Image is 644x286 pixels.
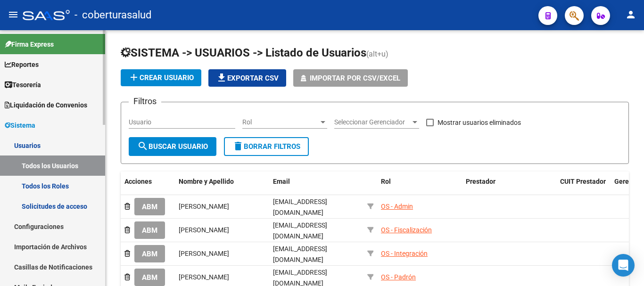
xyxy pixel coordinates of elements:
button: ABM [134,198,165,215]
datatable-header-cell: Nombre y Apellido [175,172,269,203]
span: Exportar CSV [216,74,279,82]
span: SISTEMA -> USUARIOS -> Listado de Usuarios [121,46,366,59]
div: OS - Admin [381,201,413,212]
span: Liquidación de Convenios [5,100,87,110]
span: [PERSON_NAME] [179,226,229,234]
span: ABM [142,203,157,211]
span: Reportes [5,59,39,70]
div: OS - Fiscalización [381,225,432,236]
span: Nombre y Apellido [179,178,234,185]
datatable-header-cell: Rol [377,172,462,203]
span: CUIT Prestador [560,178,606,185]
span: Firma Express [5,39,54,49]
span: - coberturasalud [74,5,151,25]
div: OS - Integración [381,248,428,259]
datatable-header-cell: Email [269,172,363,203]
span: ABM [142,250,157,258]
mat-icon: delete [232,140,244,152]
span: [EMAIL_ADDRESS][DOMAIN_NAME] [273,245,327,263]
button: ABM [134,221,165,239]
span: Buscar Usuario [137,142,208,151]
span: (alt+u) [366,49,388,58]
button: ABM [134,245,165,262]
span: Email [273,178,290,185]
span: Sistema [5,120,35,131]
button: Buscar Usuario [129,137,216,156]
span: Rol [242,118,319,126]
button: Exportar CSV [208,69,286,87]
datatable-header-cell: Acciones [121,172,175,203]
button: Crear Usuario [121,69,201,86]
span: Acciones [124,178,152,185]
datatable-header-cell: Prestador [462,172,556,203]
span: Prestador [466,178,495,185]
span: [PERSON_NAME] [179,250,229,257]
mat-icon: menu [8,9,19,20]
span: ABM [142,273,157,282]
div: OS - Padrón [381,272,416,283]
span: ABM [142,226,157,235]
span: Tesorería [5,80,41,90]
datatable-header-cell: CUIT Prestador [556,172,611,203]
span: Rol [381,178,391,185]
span: Seleccionar Gerenciador [334,118,411,126]
button: Importar por CSV/Excel [293,69,408,87]
span: [PERSON_NAME] [179,203,229,210]
button: ABM [134,269,165,286]
mat-icon: person [625,9,636,20]
span: [EMAIL_ADDRESS][DOMAIN_NAME] [273,198,327,216]
h3: Filtros [129,95,161,108]
mat-icon: add [128,72,140,83]
mat-icon: file_download [216,72,227,83]
mat-icon: search [137,140,149,152]
span: Borrar Filtros [232,142,300,151]
span: Crear Usuario [128,74,194,82]
button: Borrar Filtros [224,137,309,156]
span: Mostrar usuarios eliminados [438,117,521,128]
div: Open Intercom Messenger [612,254,635,277]
span: Importar por CSV/Excel [310,74,400,82]
span: [EMAIL_ADDRESS][DOMAIN_NAME] [273,221,327,240]
span: [PERSON_NAME] [179,273,229,281]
